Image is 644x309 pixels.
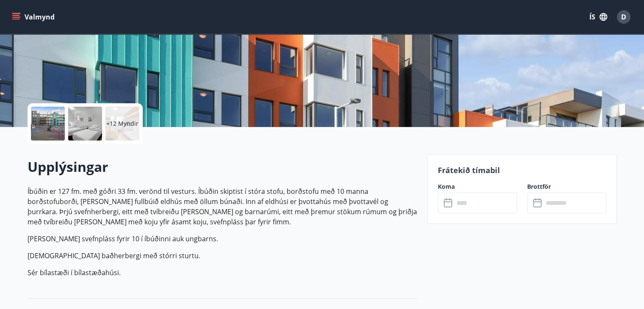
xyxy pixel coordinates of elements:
[28,268,417,278] p: Sér bílastæði í bílastæðahúsi.
[106,119,138,128] p: +12 Myndir
[621,12,626,22] span: D
[614,7,634,27] button: D
[28,251,417,261] p: [DEMOGRAPHIC_DATA] baðherbergi með stórri sturtu.
[28,186,417,227] p: Íbúðin er 127 fm. með góðri 33 fm. verönd til vesturs. Íbúðin skiptist í stóra stofu, borðstofu m...
[438,165,606,176] p: Frátekið tímabil
[10,9,58,25] button: menu
[28,157,417,176] h2: Upplýsingar
[438,182,517,191] label: Koma
[527,182,606,191] label: Brottför
[28,234,417,244] p: [PERSON_NAME] svefnpláss fyrir 10 í íbúðinni auk ungbarns.
[585,9,612,25] button: ÍS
